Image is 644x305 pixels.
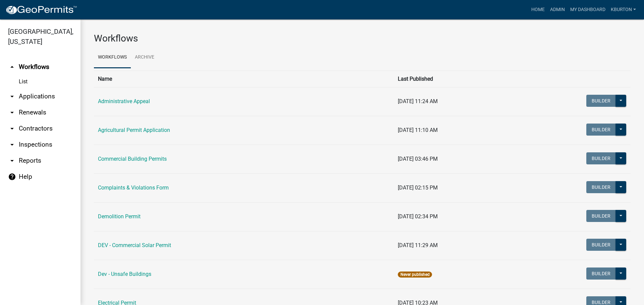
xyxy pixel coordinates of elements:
[586,210,616,222] button: Builder
[98,98,150,104] a: Administrative Appeal
[529,3,547,16] a: Home
[98,156,167,162] a: Commercial Building Permits
[394,71,511,87] th: Last Published
[586,239,616,251] button: Builder
[94,47,131,68] a: Workflows
[586,124,616,136] button: Builder
[398,184,438,191] span: [DATE] 02:15 PM
[586,95,616,107] button: Builder
[608,3,639,16] a: kburton
[98,242,171,248] a: DEV - Commercial Solar Permit
[586,152,616,164] button: Builder
[131,47,158,68] a: Archive
[8,141,16,149] i: arrow_drop_down
[398,242,438,248] span: [DATE] 11:29 AM
[8,63,16,71] i: arrow_drop_up
[398,213,438,220] span: [DATE] 02:34 PM
[547,3,568,16] a: Admin
[94,71,394,87] th: Name
[398,156,438,162] span: [DATE] 03:46 PM
[94,33,631,44] h3: Workflows
[586,268,616,280] button: Builder
[98,127,170,133] a: Agricultural Permit Application
[398,272,432,278] span: Never published
[98,184,169,191] a: Complaints & Violations Form
[8,157,16,165] i: arrow_drop_down
[8,108,16,117] i: arrow_drop_down
[8,125,16,133] i: arrow_drop_down
[8,92,16,100] i: arrow_drop_down
[586,181,616,193] button: Builder
[8,173,16,181] i: help
[98,271,151,277] a: Dev - Unsafe Buildings
[398,127,438,133] span: [DATE] 11:10 AM
[568,3,608,16] a: My Dashboard
[98,213,141,220] a: Demolition Permit
[398,98,438,104] span: [DATE] 11:24 AM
